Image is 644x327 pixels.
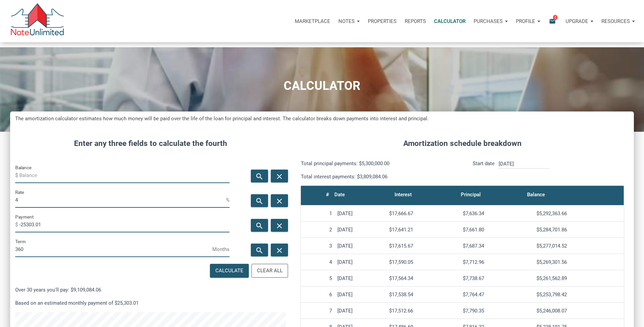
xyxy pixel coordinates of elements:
img: NoteUnlimited [10,3,65,39]
div: $5,269,301.56 [536,259,621,265]
p: Marketplace [295,18,330,24]
p: Start date [473,159,495,181]
div: $17,666.67 [389,210,457,217]
i: search [255,246,263,254]
button: Upgrade [562,11,597,31]
i: search [255,172,263,180]
div: Principal [461,190,481,199]
button: email2 [544,11,562,31]
button: close [271,244,288,256]
div: $7,712.96 [463,259,531,265]
p: Based on an estimated monthly payment of $25,303.01 [15,299,286,307]
i: close [276,221,284,230]
div: 5 [304,275,332,281]
div: 6 [304,292,332,298]
p: Total interest payments: $3,809,084.06 [301,173,457,181]
div: 2 [304,227,332,233]
a: Calculator [430,11,470,31]
a: Properties [364,11,401,31]
input: Rate [15,193,226,208]
input: Balance [19,168,230,183]
p: Over 30 years you'll pay: $9,109,084.06 [15,286,286,294]
div: $17,615.67 [389,243,457,249]
div: 1 [304,210,332,217]
p: Purchases [474,18,503,24]
h1: CALCULATOR [5,79,639,93]
div: [DATE] [337,275,384,281]
div: $17,512.66 [389,308,457,314]
div: $7,790.35 [463,308,531,314]
p: Total principal payments: $5,300,000.00 [301,159,457,168]
input: Term [15,242,212,257]
div: $5,246,008.07 [536,308,621,314]
div: $5,284,701.86 [536,227,621,233]
p: Profile [516,18,535,24]
p: Reports [405,18,426,24]
i: search [255,221,263,230]
div: $17,564.34 [389,275,457,281]
button: close [271,219,288,232]
button: search [251,170,268,182]
span: % [226,195,230,205]
div: Date [334,190,345,199]
div: 4 [304,259,332,265]
i: search [255,197,263,205]
div: $17,538.54 [389,292,457,298]
div: $17,590.05 [389,259,457,265]
div: $7,661.80 [463,227,531,233]
div: $7,687.34 [463,243,531,249]
span: $ [15,170,19,181]
i: close [276,172,284,180]
div: $5,292,363.66 [536,210,621,217]
label: Balance [15,163,31,172]
div: [DATE] [337,292,384,298]
label: Payment [15,213,33,221]
div: $7,738.67 [463,275,531,281]
div: [DATE] [337,243,384,249]
span: 2 [553,15,557,20]
button: Marketplace [291,11,334,31]
h4: Enter any three fields to calculate the fourth [15,138,286,149]
span: $ [15,219,19,230]
p: Upgrade [566,18,588,24]
div: Calculate [215,267,243,275]
button: Clear All [252,264,288,278]
h4: Amortization schedule breakdown [296,138,629,149]
input: Payment [19,217,230,232]
i: close [276,197,284,205]
div: 7 [304,308,332,314]
div: $5,277,014.52 [536,243,621,249]
button: Resources [597,11,639,31]
div: Clear All [257,267,283,275]
button: search [251,219,268,232]
div: $7,764.47 [463,292,531,298]
label: Rate [15,188,24,196]
button: close [271,170,288,182]
div: $17,641.21 [389,227,457,233]
div: 3 [304,243,332,249]
button: Profile [512,11,544,31]
p: Calculator [434,18,466,24]
div: $5,261,562.89 [536,275,621,281]
div: [DATE] [337,227,384,233]
button: close [271,194,288,207]
div: # [326,190,329,199]
button: Reports [401,11,430,31]
button: Notes [334,11,364,31]
p: Resources [601,18,630,24]
p: Notes [338,18,355,24]
i: close [276,246,284,254]
div: $5,253,798.42 [536,292,621,298]
div: [DATE] [337,308,384,314]
div: [DATE] [337,210,384,217]
button: Calculate [210,264,249,278]
h5: The amortization calculator estimates how much money will be paid over the life of the loan for p... [15,115,629,123]
span: Months [212,244,230,255]
div: $7,636.34 [463,210,531,217]
button: Purchases [470,11,512,31]
div: Interest [395,190,412,199]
